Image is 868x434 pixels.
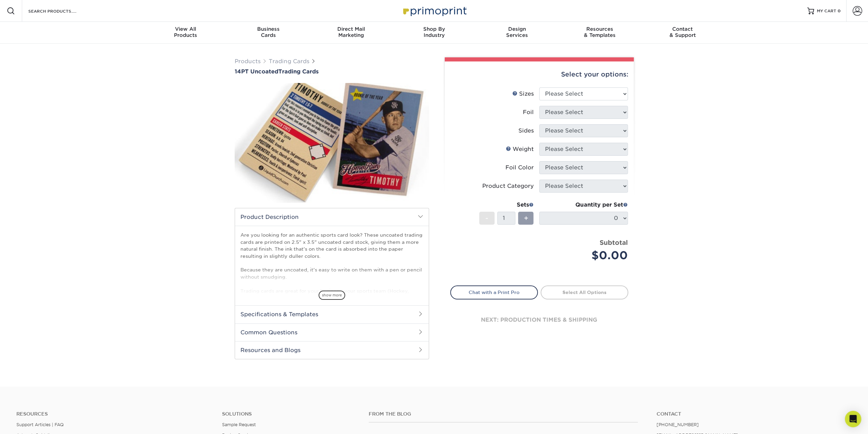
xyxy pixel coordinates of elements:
[475,26,558,32] span: Design
[641,22,724,44] a: Contact& Support
[512,90,534,98] div: Sizes
[235,75,429,210] img: 14PT Uncoated 01
[222,422,256,427] a: Sample Request
[450,61,628,87] div: Select your options:
[845,411,861,427] div: Open Intercom Messenger
[544,247,628,264] div: $0.00
[838,9,841,13] span: 0
[310,22,393,44] a: Direct MailMarketing
[235,208,429,226] h2: Product Description
[558,22,641,44] a: Resources& Templates
[505,164,534,172] div: Foil Color
[227,26,310,32] span: Business
[393,22,475,44] a: Shop ByIndustry
[641,26,724,32] span: Contact
[369,411,638,417] h4: From the Blog
[235,68,278,75] span: 14PT Uncoated
[16,422,64,427] a: Support Articles | FAQ
[450,285,538,299] a: Chat with a Print Pro
[16,411,212,417] h4: Resources
[475,22,558,44] a: DesignServices
[482,182,534,190] div: Product Category
[144,26,227,38] div: Products
[235,323,429,341] h2: Common Questions
[240,232,423,308] p: Are you looking for an authentic sports card look? These uncoated trading cards are printed on 2....
[319,291,345,300] span: show more
[235,58,261,65] a: Products
[485,213,488,223] span: -
[235,341,429,359] h2: Resources and Blogs
[28,7,94,15] input: SEARCH PRODUCTS.....
[450,299,628,340] div: next: production times & shipping
[524,213,528,223] span: +
[475,26,558,38] div: Services
[235,305,429,323] h2: Specifications & Templates
[656,411,852,417] a: Contact
[310,26,393,32] span: Direct Mail
[523,108,534,116] div: Foil
[393,26,475,38] div: Industry
[393,26,475,32] span: Shop By
[269,58,309,65] a: Trading Cards
[227,26,310,38] div: Cards
[479,201,534,209] div: Sets
[817,8,836,14] span: MY CART
[641,26,724,38] div: & Support
[506,145,534,153] div: Weight
[600,239,628,246] strong: Subtotal
[541,285,628,299] a: Select All Options
[518,127,534,135] div: Sides
[222,411,358,417] h4: Solutions
[400,3,468,18] img: Primoprint
[144,22,227,44] a: View AllProducts
[235,68,429,75] a: 14PT UncoatedTrading Cards
[656,422,698,427] a: [PHONE_NUMBER]
[558,26,641,38] div: & Templates
[558,26,641,32] span: Resources
[227,22,310,44] a: BusinessCards
[235,68,429,75] h1: Trading Cards
[144,26,227,32] span: View All
[310,26,393,38] div: Marketing
[539,201,628,209] div: Quantity per Set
